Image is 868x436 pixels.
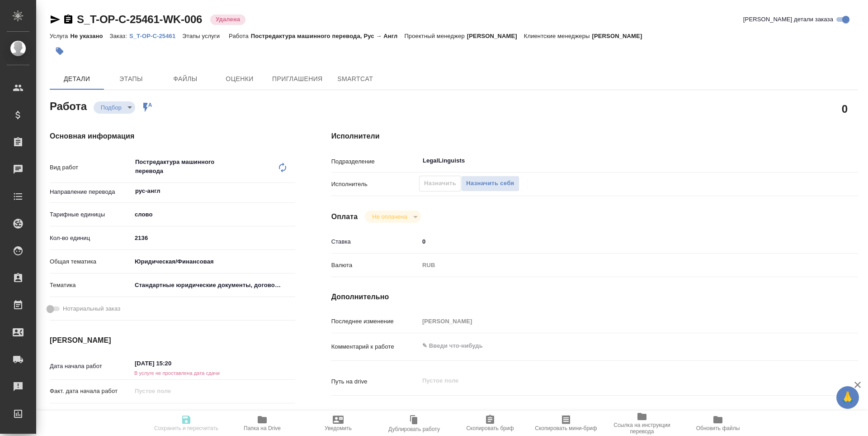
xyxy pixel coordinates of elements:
span: 🙏 [840,388,855,407]
h4: Дополнительно [331,292,858,302]
p: Кол-во единиц [50,234,132,243]
button: Не оплачена [369,213,410,220]
p: Валюта [331,261,419,270]
h4: Оплата [331,211,358,222]
p: Факт. дата начала работ [50,387,132,396]
button: Скопировать ссылку для ЯМессенджера [50,14,61,25]
span: Папка на Drive [244,425,281,431]
p: Исполнитель [331,180,419,189]
span: Файлы [164,73,207,85]
p: Заказ: [109,33,129,39]
button: Дублировать работу [376,411,452,436]
p: [PERSON_NAME] [592,33,649,39]
button: 🙏 [836,386,859,409]
p: Комментарий к работе [331,342,419,351]
p: Последнее изменение [331,317,419,326]
p: Не указано [70,33,109,39]
button: Подбор [98,104,124,111]
div: слово [132,207,295,222]
span: Нотариальный заказ [63,304,120,313]
div: Стандартные юридические документы, договоры, уставы [132,278,295,293]
input: Пустое поле [132,384,211,398]
p: Работа [229,33,251,39]
div: Юридическая/Финансовая [132,254,295,269]
button: Open [290,190,292,192]
p: Постредактура машинного перевода, Рус → Англ [251,33,405,39]
p: Тарифные единицы [50,210,132,219]
span: [PERSON_NAME] детали заказа [743,15,833,24]
button: Обновить файлы [680,411,756,436]
p: Дата начала работ [50,362,132,371]
p: Этапы услуги [182,33,222,39]
span: Приглашения [272,73,323,85]
p: Тематика [50,281,132,290]
span: Скопировать бриф [466,425,514,431]
button: Папка на Drive [224,411,300,436]
p: [PERSON_NAME] [467,33,524,39]
a: S_T-OP-C-25461-WK-006 [77,13,202,25]
span: Дублировать работу [388,426,440,432]
h2: Работа [50,97,87,114]
p: Услуга [50,33,70,39]
h4: Исполнители [331,131,858,142]
p: Клиентские менеджеры [524,33,592,39]
input: Пустое поле [419,315,814,328]
p: Проектный менеджер [404,33,467,39]
span: Оценки [218,73,261,85]
button: Скопировать мини-бриф [528,411,604,436]
input: ✎ Введи что-нибудь [132,231,295,244]
h4: [PERSON_NAME] [50,335,295,346]
button: Ссылка на инструкции перевода [604,411,680,436]
h4: Основная информация [50,131,295,142]
button: Сохранить и пересчитать [148,411,224,436]
button: Open [809,160,811,162]
p: Направление перевода [50,187,132,196]
p: S_T-OP-C-25461 [129,33,182,39]
span: Сохранить и пересчитать [154,425,218,431]
p: Удалена [216,15,240,24]
div: RUB [419,258,814,273]
span: Детали [55,73,99,85]
button: Скопировать ссылку [63,14,74,25]
input: ✎ Введи что-нибудь [419,235,814,248]
div: Подбор [94,101,135,114]
span: Уведомить [325,425,352,431]
p: Общая тематика [50,257,132,266]
span: SmartCat [334,73,377,85]
button: Назначить себя [461,176,519,192]
button: Скопировать бриф [452,411,528,436]
span: Назначить себя [466,178,514,189]
span: Этапы [109,73,153,85]
h2: 0 [842,101,848,116]
span: Обновить файлы [696,425,740,431]
button: Уведомить [300,411,376,436]
span: Ссылка на инструкции перевода [609,422,675,435]
p: Путь на drive [331,377,419,386]
button: Добавить тэг [50,41,70,61]
span: Скопировать мини-бриф [535,425,597,431]
p: Вид работ [50,163,132,172]
p: Ставка [331,237,419,246]
h6: В услуге не проставлена дата сдачи [132,370,295,376]
div: Подбор [365,211,420,223]
input: ✎ Введи что-нибудь [132,357,211,370]
p: Подразделение [331,157,419,166]
a: S_T-OP-C-25461 [129,32,182,39]
input: ✎ Введи что-нибудь [132,407,211,420]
